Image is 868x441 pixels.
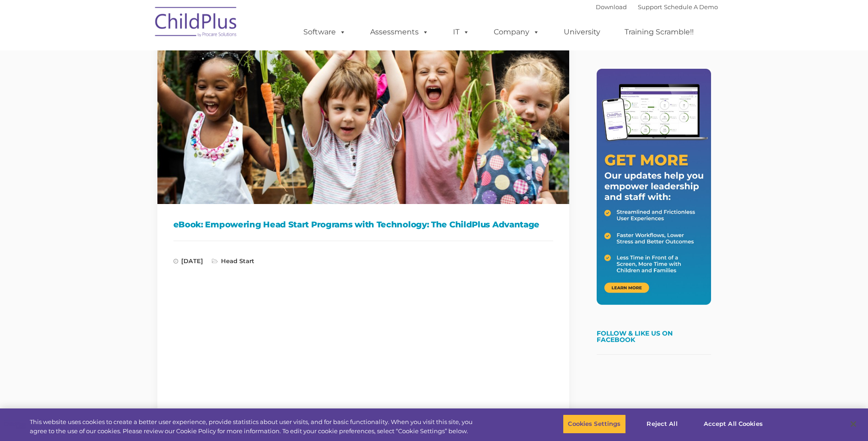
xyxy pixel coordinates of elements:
a: Schedule A Demo [664,3,718,11]
h1: eBook: Empowering Head Start Programs with Technology: The ChildPlus Advantage [173,218,553,232]
button: Cookies Settings [563,414,625,434]
font: | [596,3,718,11]
button: Close [843,414,863,434]
a: Support [638,3,662,11]
a: Download [596,3,627,11]
div: This website uses cookies to create a better user experience, provide statistics about user visit... [30,418,477,435]
button: Accept All Cookies [699,414,768,434]
a: Software [294,23,355,41]
img: ChildPlus by Procare Solutions [151,0,242,46]
span: [DATE] [173,257,203,265]
iframe: fb:page Facebook Social Plugin [597,364,711,397]
a: Training Scramble!! [615,23,703,41]
a: IT [444,23,479,41]
button: Reject All [634,414,691,434]
a: Company [485,23,549,41]
img: Get More - Our updates help you empower leadership and staff. [597,69,711,305]
a: Head Start [221,257,254,265]
a: Follow & Like Us on Facebook [597,329,673,344]
a: Assessments [361,23,438,41]
a: University [555,23,609,41]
